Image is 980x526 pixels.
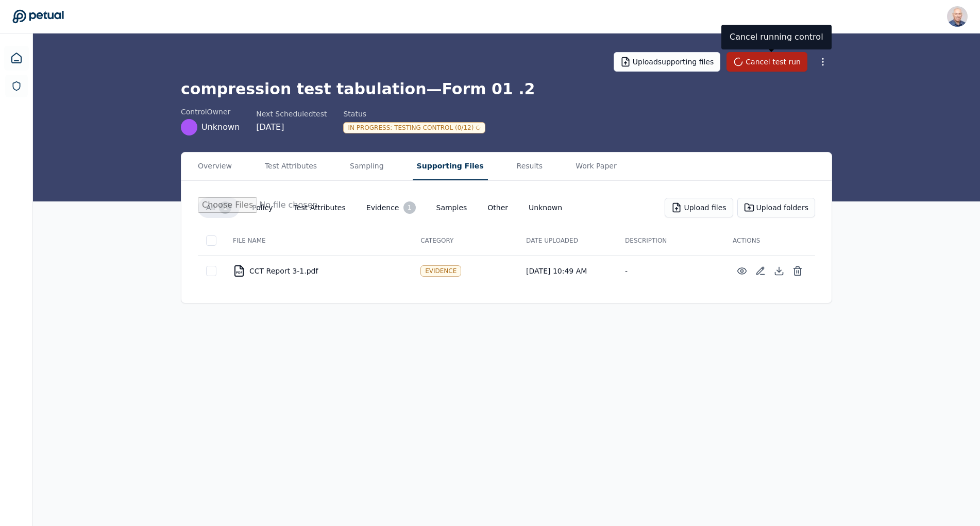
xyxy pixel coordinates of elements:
[428,198,476,217] button: Samples
[358,197,424,218] button: Evidence1
[413,152,488,180] button: Supporting Files
[724,226,815,255] th: Actions
[665,198,733,217] button: Upload files
[4,46,29,71] a: Dashboard
[814,53,832,71] button: More Options
[181,107,240,117] div: control Owner
[788,262,807,280] button: Delete File
[343,109,485,119] div: Status
[614,52,721,72] button: Uploadsupporting files
[181,80,832,98] h1: compression test tabulation — Form 01 .2
[219,201,231,214] div: 1
[518,226,617,255] th: Date Uploaded
[201,121,240,133] span: Unknown
[420,265,461,277] div: Evidence
[403,201,416,214] div: 1
[256,121,327,133] div: [DATE]
[751,262,770,280] button: Add/Edit Description
[244,198,281,217] button: Policy
[479,198,516,217] button: Other
[513,152,547,180] button: Results
[225,226,412,255] th: File Name
[617,226,724,255] th: Description
[518,255,617,286] td: [DATE] 10:49 AM
[721,25,832,49] div: Cancel running control
[726,52,807,72] button: Cancel test run
[346,152,388,180] button: Sampling
[617,255,724,286] td: -
[571,152,621,180] button: Work Paper
[412,226,518,255] th: Category
[285,198,354,217] button: Test Attributes
[12,9,64,24] a: Go to Dashboard
[233,265,404,277] div: CCT Report 3-1.pdf
[947,6,968,27] img: Harel K
[194,152,236,180] button: Overview
[737,198,815,217] button: Upload folders
[343,122,485,133] div: In Progress : Testing Control (0/12)
[770,262,788,280] button: Download File
[733,262,751,280] button: Preview File (hover for quick preview, click for full view)
[198,197,240,218] button: All1
[520,198,570,217] button: Unknown
[261,152,321,180] button: Test Attributes
[236,271,243,274] div: PDF
[256,109,327,119] div: Next Scheduled test
[5,75,28,97] a: SOC 1 Reports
